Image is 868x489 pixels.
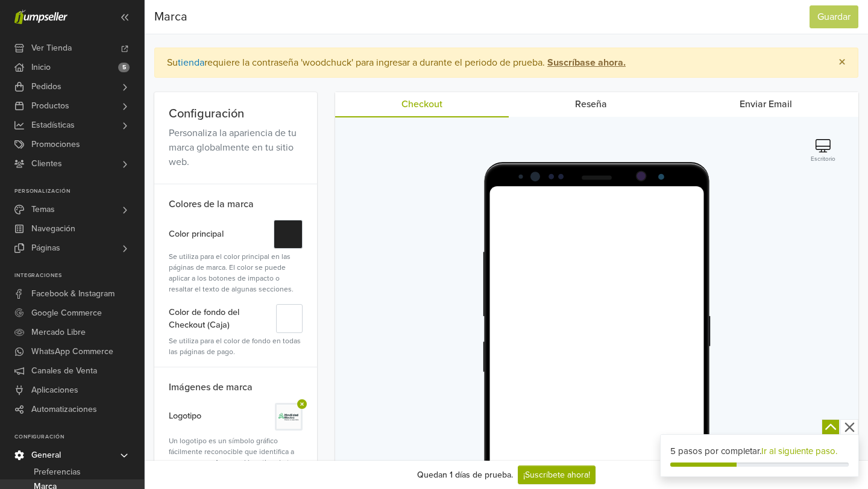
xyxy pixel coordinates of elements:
[118,63,130,72] span: 5
[169,107,303,121] h5: Configuración
[31,219,75,238] span: Navegación
[31,304,102,323] span: Google Commerce
[417,469,513,481] div: Quedan 1 días de prueba.
[31,381,78,400] span: Aplicaciones
[31,342,113,361] span: WhatsApp Commerce
[14,272,144,279] p: Integraciones
[31,323,86,342] span: Mercado Libre
[31,200,55,219] span: Temas
[31,238,60,258] span: Páginas
[274,220,303,249] button: #
[169,220,224,249] label: Color principal
[178,57,204,69] a: tienda
[31,154,62,173] span: Clientes
[509,92,673,116] a: Reseña
[154,8,187,26] span: Marca
[14,434,144,441] p: Configuración
[31,361,97,381] span: Canales de Venta
[169,403,201,428] label: Logotipo
[31,446,61,465] span: General
[31,400,97,419] span: Automatizaciones
[545,57,626,69] a: Suscríbase ahora.
[154,367,317,398] h6: Imágenes de marca
[277,405,301,429] img: movilidad_20electro2.png
[31,284,115,304] span: Facebook & Instagram
[31,116,75,135] span: Estadísticas
[169,335,303,357] div: Se utiliza para el color de fondo en todas las páginas de pago.
[811,155,835,164] small: Escritorio
[31,77,61,96] span: Pedidos
[169,126,303,169] div: Personaliza la apariencia de tu marca globalmente en tu sitio web.
[169,304,276,333] label: Color de fondo del Checkout (Caja)
[673,92,858,116] a: Enviar Email
[807,139,839,164] button: Escritorio
[761,446,837,456] a: Ir al siguiente paso.
[276,304,303,333] button: #
[169,251,303,294] div: Se utiliza para el color principal en las páginas de marca. El color se puede aplicar a los boton...
[810,5,858,28] button: Guardar
[34,465,81,479] span: Preferencias
[547,57,626,69] strong: Suscríbase ahora.
[838,54,846,71] span: ×
[670,444,849,458] div: 5 pasos por completar.
[31,135,80,154] span: Promociones
[31,58,51,77] span: Inicio
[31,39,72,58] span: Ver Tienda
[154,184,317,215] h6: Colores de la marca
[826,48,858,77] button: Close
[518,466,596,484] a: ¡Suscríbete ahora!
[335,92,509,117] a: Checkout
[31,96,69,116] span: Productos
[167,55,819,70] div: Su requiere la contraseña 'woodchuck' para ingresar a durante el periodo de prueba.
[14,188,144,195] p: Personalización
